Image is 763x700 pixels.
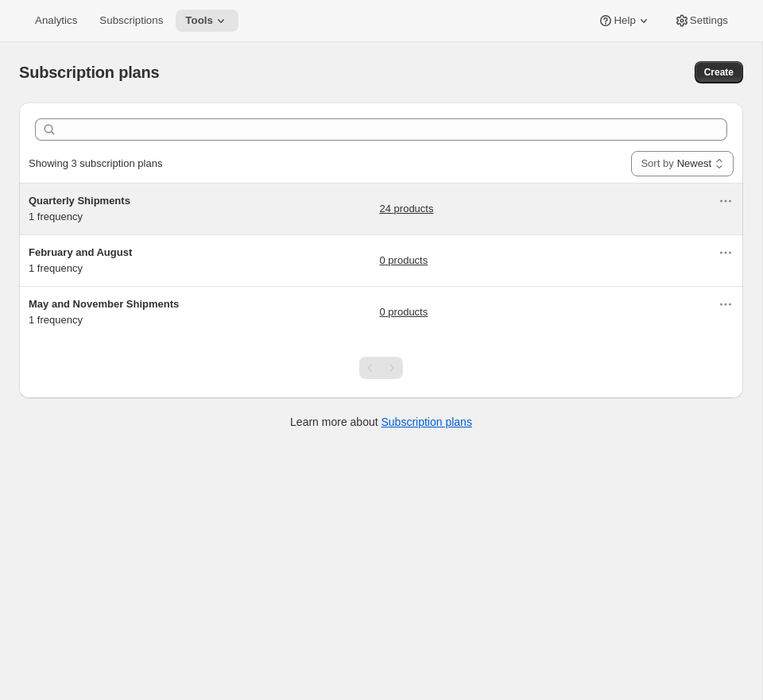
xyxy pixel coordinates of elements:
span: Analytics [35,14,77,27]
span: Settings [690,14,728,27]
button: Create [695,61,743,83]
p: Learn more about [290,414,472,430]
button: Actions for February and August [715,242,737,264]
button: Tools [176,10,238,32]
a: 24 products [380,201,434,217]
div: 1 frequency [29,245,227,277]
button: Subscriptions [90,10,172,32]
button: Actions for May and November Shipments [715,293,737,315]
button: Actions for Quarterly Shipments [715,190,737,212]
a: 0 products [380,304,428,320]
span: Subscriptions [99,14,163,27]
button: Analytics [25,10,87,32]
span: May and November Shipments [29,298,179,310]
span: Showing 3 subscription plans [29,157,162,169]
div: 1 frequency [29,296,227,328]
span: Quarterly Shipments [29,195,130,207]
span: Help [614,14,635,27]
span: February and August [29,246,132,258]
a: 0 products [380,253,428,269]
span: Tools [185,14,213,27]
div: 1 frequency [29,193,227,225]
nav: Pagination [359,357,403,379]
span: Create [704,66,734,79]
button: Help [588,10,660,32]
span: Subscription plans [19,64,159,81]
a: Subscription plans [381,416,472,428]
button: Settings [664,10,738,32]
